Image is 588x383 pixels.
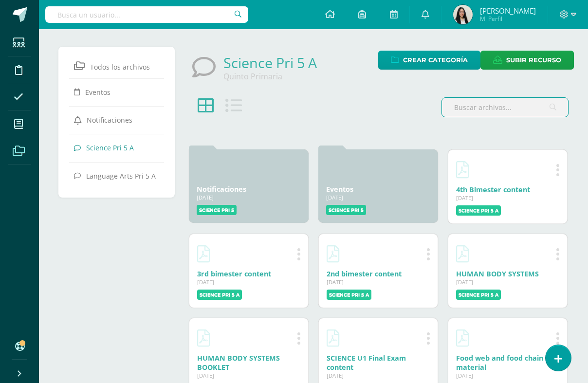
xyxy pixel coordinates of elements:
label: Science Pri 5 A [197,290,242,300]
div: Descargar 2nd bimester content.pdf [327,269,430,278]
div: [DATE] [326,194,430,201]
label: Science Pri 5 A [327,290,371,300]
a: 3rd bimester content [197,269,271,278]
div: Eventos Science Pri 5 Quinto Primaria 'A' [326,184,430,194]
div: Science Pri 5 A [223,53,374,72]
img: ffcce8bc21c59450b002b6a2cc85090d.png [453,5,473,24]
span: Mi Perfil [480,15,536,23]
a: Descargar 4th Bimester content.pdf [456,158,469,181]
span: Crear Categoría [403,51,468,69]
a: HUMAN BODY SYSTEMS BOOKLET [197,353,280,372]
span: [PERSON_NAME] [480,6,536,16]
span: Language Arts Pri 5 A [86,171,156,180]
div: [DATE] [327,372,430,379]
span: Science Pri 5 A [86,143,134,152]
a: Language Arts Pri 5 A [74,167,159,184]
input: Busca un usuario... [45,6,248,23]
div: Descargar SCIENCE U1 Final Exam content.pdf [327,353,430,372]
label: Science Pri 5 A [456,290,501,300]
label: Science Pri 5 A [456,205,501,216]
div: [DATE] [456,194,559,201]
a: Descargar 3rd bimester content.pdf [197,242,210,265]
label: Science Pri 5 [197,205,237,215]
a: Science Pri 5 A [74,139,159,156]
span: Eventos [85,88,110,97]
a: SCIENCE U1 Final Exam content [327,353,406,372]
a: Crear Categoría [378,51,480,70]
a: Notificaciones [74,111,159,128]
a: Eventos [326,184,353,194]
div: Descargar 3rd bimester content.pdf [197,269,300,278]
a: Todos los archivos [74,57,159,74]
span: Todos los archivos [90,62,150,72]
div: Notificaciones Science Pri 5 Quinto Primaria 'A' [197,184,301,194]
div: [DATE] [327,278,430,286]
div: Descargar HUMAN BODY SYSTEMS BOOKLET.pdf [197,353,300,372]
a: HUMAN BODY SYSTEMS [456,269,539,278]
input: Buscar archivos... [442,98,568,117]
a: Descargar 2nd bimester content.pdf [327,242,339,265]
a: Science Pri 5 A [223,53,317,72]
a: Descargar Food web and food chain material.pdf [456,326,469,349]
div: [DATE] [197,372,300,379]
div: [DATE] [456,278,559,286]
a: 2nd bimester content [327,269,402,278]
div: Descargar 4th Bimester content.pdf [456,185,559,194]
label: Science Pri 5 [326,205,366,215]
div: Descargar Food web and food chain material.pdf [456,353,559,372]
a: Notificaciones [197,184,246,194]
span: Subir recurso [506,51,561,69]
a: Eventos [74,83,159,101]
a: Food web and food chain material [456,353,543,372]
div: [DATE] [456,372,559,379]
div: Descargar HUMAN BODY SYSTEMS.pdf [456,269,559,278]
a: Descargar SCIENCE U1 Final Exam content.pdf [327,326,339,349]
div: [DATE] [197,278,300,286]
a: 4th Bimester content [456,185,530,194]
span: Notificaciones [87,115,132,125]
a: Subir recurso [480,51,574,70]
a: Descargar HUMAN BODY SYSTEMS BOOKLET.pdf [197,326,210,349]
a: Descargar HUMAN BODY SYSTEMS.pdf [456,242,469,265]
div: [DATE] [197,194,301,201]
